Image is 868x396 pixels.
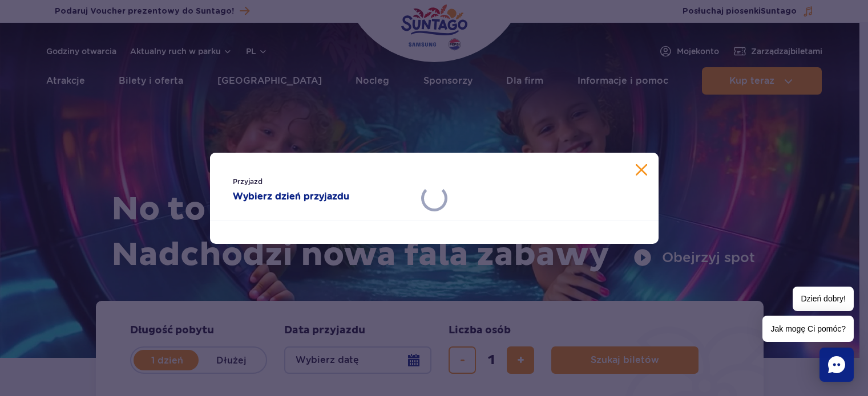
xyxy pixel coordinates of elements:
button: Zamknij kalendarz [636,164,647,175]
span: Jak mogę Ci pomóc? [762,316,854,342]
div: Chat [819,348,854,382]
strong: Wybierz dzień przyjazdu [233,190,411,203]
span: Przyjazd [233,176,411,187]
span: Dzień dobry! [793,287,854,311]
